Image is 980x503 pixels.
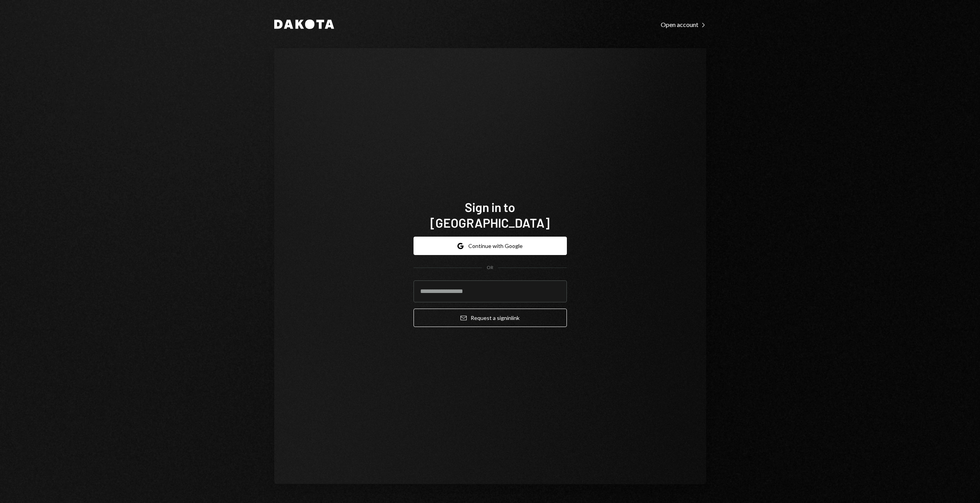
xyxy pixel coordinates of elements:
[661,21,706,29] div: Open account
[661,20,706,29] a: Open account
[414,237,567,255] button: Continue with Google
[414,199,567,230] h1: Sign in to [GEOGRAPHIC_DATA]
[414,309,567,327] button: Request a signinlink
[487,264,493,271] div: OR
